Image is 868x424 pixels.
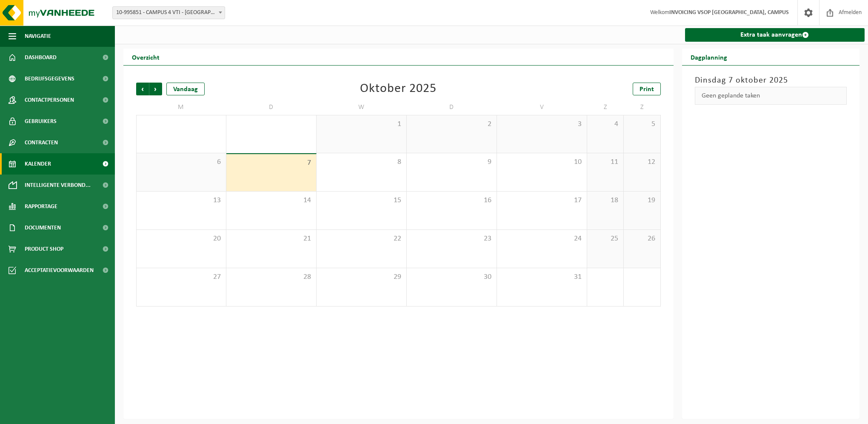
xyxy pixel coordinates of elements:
[501,272,582,282] span: 31
[25,260,94,281] span: Acceptatievoorwaarden
[591,234,619,244] span: 25
[231,272,312,282] span: 28
[411,196,492,205] span: 16
[25,111,57,132] span: Gebruikers
[591,158,619,167] span: 11
[321,158,402,167] span: 8
[501,158,582,167] span: 10
[685,28,865,42] a: Extra taak aanvragen
[25,217,61,238] span: Documenten
[360,83,437,95] div: Oktober 2025
[141,234,222,244] span: 20
[136,83,149,95] span: Vorige
[695,87,847,105] div: Geen geplande taken
[123,49,168,65] h2: Overzicht
[321,234,402,244] span: 22
[113,7,225,19] span: 10-995851 - CAMPUS 4 VTI - POPERINGE
[25,68,74,89] span: Bedrijfsgegevens
[141,158,222,167] span: 6
[591,196,619,205] span: 18
[501,196,582,205] span: 17
[628,196,656,205] span: 19
[25,132,58,153] span: Contracten
[231,196,312,205] span: 14
[112,6,225,19] span: 10-995851 - CAMPUS 4 VTI - POPERINGE
[25,196,57,217] span: Rapportage
[166,83,205,95] div: Vandaag
[640,86,654,93] span: Print
[628,120,656,129] span: 5
[25,26,51,47] span: Navigatie
[591,120,619,129] span: 4
[501,120,582,129] span: 3
[25,47,57,68] span: Dashboard
[501,234,582,244] span: 24
[633,83,661,95] a: Print
[25,175,91,196] span: Intelligente verbond...
[141,272,222,282] span: 27
[695,74,847,87] h3: Dinsdag 7 oktober 2025
[141,196,222,205] span: 13
[317,100,407,115] td: W
[136,100,226,115] td: M
[411,158,492,167] span: 9
[25,153,51,175] span: Kalender
[25,89,74,111] span: Contactpersonen
[407,100,497,115] td: D
[231,234,312,244] span: 21
[682,49,736,65] h2: Dagplanning
[628,234,656,244] span: 26
[411,234,492,244] span: 23
[231,158,312,168] span: 7
[226,100,317,115] td: D
[321,272,402,282] span: 29
[321,196,402,205] span: 15
[624,100,660,115] td: Z
[628,158,656,167] span: 12
[411,120,492,129] span: 2
[669,9,789,16] strong: INVOICING VSOP [GEOGRAPHIC_DATA], CAMPUS
[587,100,624,115] td: Z
[321,120,402,129] span: 1
[411,272,492,282] span: 30
[25,238,63,260] span: Product Shop
[497,100,587,115] td: V
[149,83,162,95] span: Volgende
